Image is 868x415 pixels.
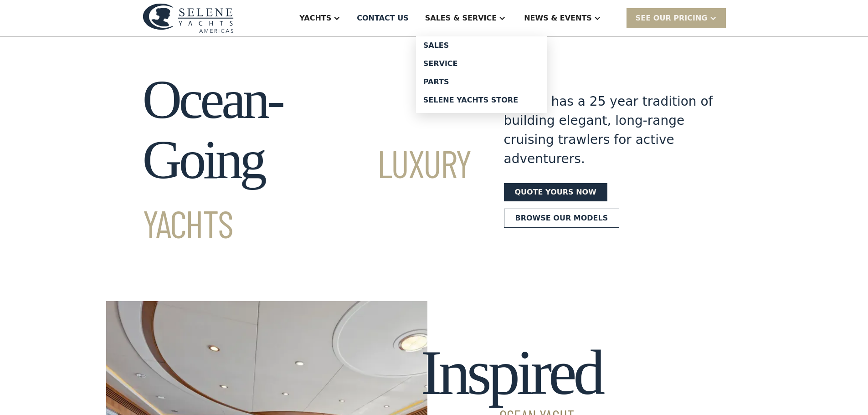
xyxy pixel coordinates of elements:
[416,55,547,73] a: Service
[143,140,471,246] span: Luxury Yachts
[416,36,547,113] nav: Sales & Service
[425,13,497,24] div: Sales & Service
[299,13,331,24] div: Yachts
[416,36,547,55] a: Sales
[416,91,547,109] a: Selene Yachts Store
[143,3,234,33] img: logo
[636,13,708,24] div: SEE Our Pricing
[504,92,714,169] div: Selene has a 25 year tradition of building elegant, long-range cruising trawlers for active adven...
[423,97,540,104] div: Selene Yachts Store
[423,60,540,67] div: Service
[627,8,726,28] div: SEE Our Pricing
[524,13,592,24] div: News & EVENTS
[416,73,547,91] a: Parts
[357,13,409,24] div: Contact US
[423,78,540,86] div: Parts
[423,42,540,49] div: Sales
[504,183,607,201] a: Quote yours now
[504,209,620,228] a: Browse our models
[143,70,471,250] h1: Ocean-Going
